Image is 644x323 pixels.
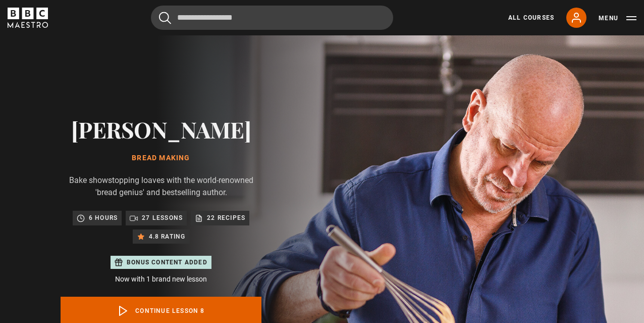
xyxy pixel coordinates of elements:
[159,12,171,24] button: Submit the search query
[127,258,207,267] p: Bonus content added
[61,154,261,162] h1: Bread Making
[142,213,183,223] p: 27 lessons
[599,13,636,23] button: Toggle navigation
[61,274,261,285] p: Now with 1 brand new lesson
[61,116,261,142] h2: [PERSON_NAME]
[61,174,261,199] p: Bake showstopping loaves with the world-renowned 'bread genius' and bestselling author.
[149,232,186,242] p: 4.8 rating
[207,213,245,223] p: 22 recipes
[151,6,393,30] input: Search
[508,13,554,22] a: All Courses
[8,8,48,28] svg: BBC Maestro
[89,213,118,223] p: 6 hours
